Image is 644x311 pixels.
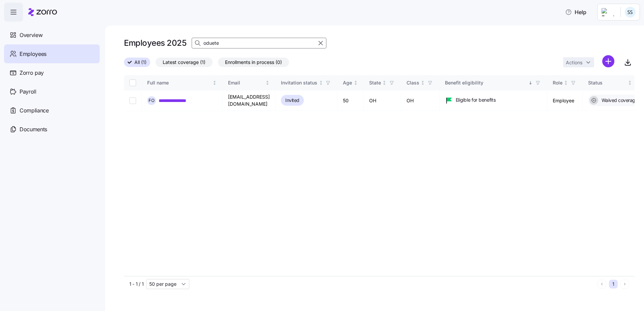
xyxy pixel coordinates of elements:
td: [EMAIL_ADDRESS][DOMAIN_NAME] [223,91,276,111]
div: Email [228,79,264,87]
div: Not sorted [382,80,387,85]
span: Employees [20,50,46,58]
th: Invitation statusNot sorted [276,75,337,91]
a: Zorro pay [4,63,100,82]
div: Benefit eligibility [445,79,527,87]
td: OH [401,91,440,111]
div: Age [343,79,352,87]
div: Class [407,79,419,87]
span: Latest coverage (1) [163,58,205,67]
th: Benefit eligibilitySorted descending [440,75,547,91]
div: Role [553,79,562,87]
div: Not sorted [265,80,270,85]
button: Help [560,5,592,19]
div: Status [588,79,626,87]
a: Compliance [4,101,100,120]
th: Full nameNot sorted [142,75,223,91]
span: Payroll [20,88,36,96]
button: Next page [620,280,629,288]
span: F O [149,98,155,103]
th: StateNot sorted [364,75,401,91]
div: Full name [147,79,211,87]
span: All (1) [134,58,147,67]
span: Enrollments in process (0) [225,58,282,67]
input: Select all records [129,79,136,86]
div: Not sorted [563,80,568,85]
span: Actions [566,60,582,65]
span: Invited [285,96,299,104]
div: Not sorted [353,80,358,85]
span: Documents [20,125,47,134]
td: OH [364,91,401,111]
h1: Employees 2025 [124,38,186,48]
button: Actions [563,57,594,67]
input: Select record 1 [129,97,136,104]
a: Overview [4,26,100,44]
div: Not sorted [212,80,217,85]
div: Invitation status [281,79,317,87]
span: Zorro pay [20,69,44,77]
img: Employer logo [602,8,615,16]
span: 1 - 1 / 1 [129,281,143,287]
div: Sorted descending [528,80,533,85]
button: Previous page [598,280,606,288]
td: 50 [337,91,364,111]
input: Search Employees [192,38,326,48]
a: Payroll [4,82,100,101]
th: RoleNot sorted [547,75,583,91]
span: Eligible for benefits [456,97,496,103]
th: EmailNot sorted [223,75,276,91]
a: Documents [4,120,100,139]
span: Help [565,8,586,16]
button: 1 [609,280,618,288]
div: Not sorted [319,80,323,85]
th: AgeNot sorted [337,75,364,91]
a: Employees [4,44,100,63]
th: ClassNot sorted [401,75,440,91]
td: Employee [547,91,583,111]
img: b3a65cbeab486ed89755b86cd886e362 [625,7,636,18]
span: Overview [20,31,42,39]
div: Not sorted [627,80,632,85]
svg: add icon [602,55,614,67]
div: State [369,79,381,87]
div: Not sorted [420,80,425,85]
span: Compliance [20,106,49,115]
span: Waived coverage [600,97,638,104]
